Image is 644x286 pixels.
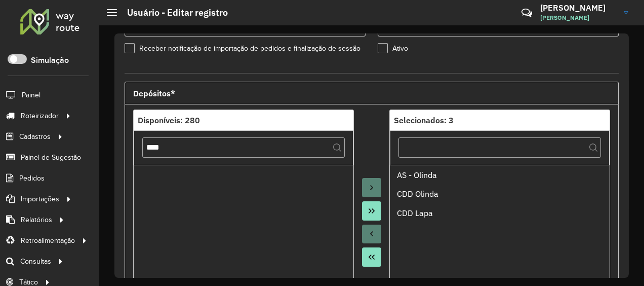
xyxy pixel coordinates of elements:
[21,194,59,204] span: Importações
[117,7,228,18] h2: Usuário - Editar registro
[21,214,52,225] span: Relatórios
[21,152,81,163] span: Painel de Sugestão
[138,114,349,126] div: Disponíveis: 280
[19,131,51,142] span: Cadastros
[19,173,45,184] span: Pedidos
[378,43,408,54] label: Ativo
[21,111,59,121] span: Roteirizador
[22,90,41,100] span: Painel
[125,43,360,54] label: Receber notificação de importação de pedidos e finalização de sessão
[31,54,69,66] label: Simulação
[133,89,175,97] span: Depósitos*
[397,188,603,200] div: CDD Olinda
[397,207,603,219] div: CDD Lapa
[21,235,75,246] span: Retroalimentação
[362,247,381,267] button: Move All to Source
[516,2,538,24] a: Contato Rápido
[540,3,616,13] h3: [PERSON_NAME]
[540,13,616,22] span: [PERSON_NAME]
[394,114,606,126] div: Selecionados: 3
[362,201,381,221] button: Move All to Target
[20,256,51,267] span: Consultas
[397,169,603,181] div: AS - Olinda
